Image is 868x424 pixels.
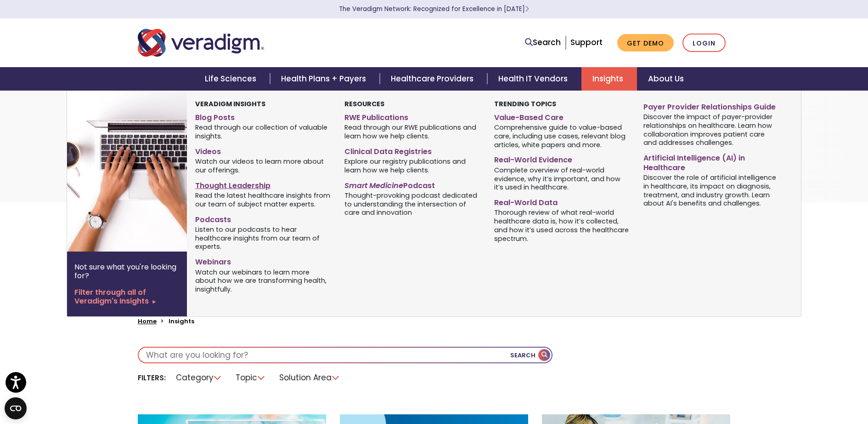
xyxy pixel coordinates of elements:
li: Topic [230,371,271,385]
a: Value-Based Care [494,109,630,123]
strong: Trending Topics [494,99,556,109]
a: Get Demo [617,34,674,52]
a: Insights [581,67,637,91]
input: What are you looking for? [139,348,552,362]
a: Smart MedicinePodcast [344,178,480,191]
a: Login [682,34,726,52]
a: Filter through all of Veradigm's Insights [74,288,180,305]
strong: Veradigm Insights [195,99,265,109]
a: About Us [637,67,695,91]
a: Artificial Intelligence (AI) in Healthcare [643,150,779,173]
a: Real-World Evidence [494,152,630,165]
a: Blog Posts [195,109,331,123]
a: Clinical Data Registries [344,143,480,157]
p: Not sure what you're looking for? [74,263,180,280]
span: Explore our registry publications and learn how we help clients. [344,157,480,175]
a: Real-World Data [494,195,630,208]
li: Filters: [138,373,166,383]
a: Search [525,36,561,49]
span: Learn More [525,5,529,13]
a: Health Plans + Payers [270,67,380,91]
a: Life Sciences [194,67,270,91]
a: Videos [195,143,331,157]
span: Watch our videos to learn more about our offerings. [195,157,331,175]
a: RWE Publications [344,109,480,123]
a: Podcasts [195,212,331,225]
span: Read through our collection of valuable insights. [195,123,331,141]
span: Read the latest healthcare insights from our team of subject matter experts. [195,190,331,208]
li: Category [170,371,228,385]
span: Read through our RWE publications and learn how we help clients. [344,123,480,141]
a: The Veradigm Network: Recognized for Excellence in [DATE]Learn More [339,5,529,13]
a: Health IT Vendors [487,67,581,91]
a: Payer Provider Relationships Guide [643,99,779,112]
a: Support [570,37,603,48]
a: Healthcare Providers [380,67,487,91]
a: Webinars [195,254,331,267]
span: Watch our webinars to learn more about how we are transforming health, insightfully. [195,267,331,294]
button: Search [510,348,552,362]
iframe: Drift Chat Widget [693,359,857,413]
li: Solution Area [274,371,346,385]
span: Discover the role of artificial intelligence in healthcare, its impact on diagnosis, treatment, a... [643,173,779,208]
span: Complete overview of real-world evidence, why it’s important, and how it’s used in healthcare. [494,165,630,192]
span: Discover the impact of payer-provider relationships on healthcare. Learn how collaboration improv... [643,112,779,147]
a: Home [138,317,157,326]
button: Open CMP widget [5,397,27,419]
span: Comprehensive guide to value-based care, including use cases, relevant blog articles, white paper... [494,123,630,149]
strong: Resources [344,99,384,109]
span: Thought-provoking podcast dedicated to understanding the intersection of care and innovation [344,190,480,217]
a: Thought Leadership [195,178,331,191]
span: Listen to our podcasts to hear healthcare insights from our team of experts. [195,224,331,251]
img: Two hands typing on a laptop [67,91,215,252]
em: Smart Medicine [344,180,403,191]
img: Veradigm logo [138,28,264,58]
span: Thorough review of what real-world healthcare data is, how it’s collected, and how it’s used acro... [494,208,630,243]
